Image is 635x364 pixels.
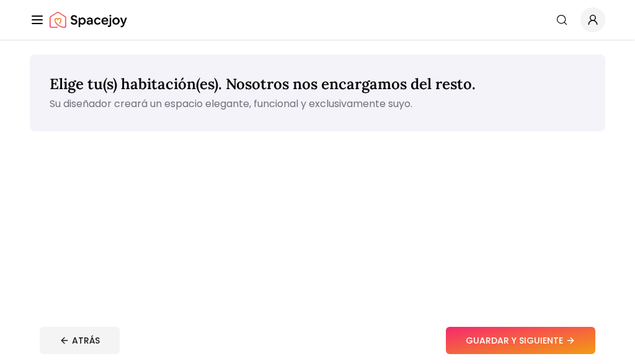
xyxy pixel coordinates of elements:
img: Logotipo de Spacejoy [50,7,127,32]
font: Su diseñador creará un espacio elegante, funcional y exclusivamente suyo. [50,97,412,111]
button: GUARDAR Y SIGUIENTE [446,327,595,354]
button: ATRÁS [40,327,120,354]
a: Alegría espacial [50,7,127,32]
font: ATRÁS [72,334,100,347]
font: GUARDAR Y SIGUIENTE [466,334,563,347]
font: Elige tu(s) habitación(es). Nosotros nos encargamos del resto. [50,74,476,93]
